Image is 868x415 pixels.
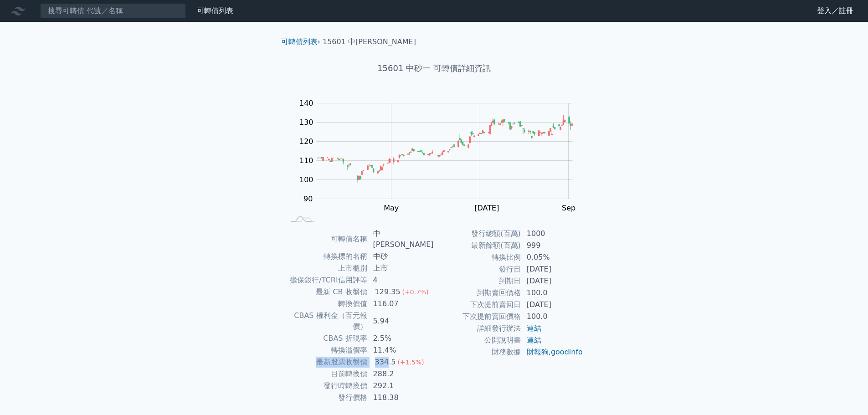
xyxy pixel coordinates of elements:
td: 最新餘額(百萬) [434,240,521,251]
td: 999 [521,240,584,251]
td: [DATE] [521,263,584,275]
td: 擔保銀行/TCRI信用評等 [285,274,368,286]
g: Chart [295,99,586,231]
div: 334.5 [373,357,398,368]
input: 搜尋可轉債 代號／名稱 [40,3,186,19]
tspan: Sep [562,204,575,212]
td: 發行價格 [285,392,368,404]
td: 0.05% [521,251,584,263]
td: 發行時轉換價 [285,380,368,392]
td: 4 [368,274,434,286]
a: 登入／註冊 [810,4,861,18]
td: [DATE] [521,299,584,311]
td: 5.94 [368,310,434,333]
td: 詳細發行辦法 [434,323,521,334]
td: 100.0 [521,311,584,323]
td: 公開說明書 [434,334,521,346]
td: 下次提前賣回日 [434,299,521,311]
td: 上市櫃別 [285,262,368,274]
td: 中砂 [368,251,434,262]
td: 轉換溢價率 [285,344,368,356]
td: [DATE] [521,275,584,287]
td: 財務數據 [434,346,521,358]
td: 最新 CB 收盤價 [285,286,368,298]
td: 下次提前賣回價格 [434,311,521,323]
td: 最新股票收盤價 [285,356,368,368]
span: (+0.7%) [402,288,429,296]
td: 中[PERSON_NAME] [368,228,434,251]
td: 11.4% [368,344,434,356]
td: 轉換比例 [434,251,521,263]
td: CBAS 折現率 [285,333,368,344]
td: 發行日 [434,263,521,275]
td: 目前轉換價 [285,368,368,380]
td: 100.0 [521,287,584,299]
td: 上市 [368,262,434,274]
li: › [281,36,320,47]
tspan: 130 [299,118,313,127]
td: , [521,346,584,358]
td: 116.07 [368,298,434,310]
tspan: 90 [303,195,313,203]
td: 118.38 [368,392,434,404]
td: 發行總額(百萬) [434,228,521,240]
td: 到期日 [434,275,521,287]
td: 轉換價值 [285,298,368,310]
tspan: May [384,204,399,212]
h1: 15601 中砂一 可轉債詳細資訊 [274,62,595,75]
div: 129.35 [373,287,402,297]
li: 15601 中[PERSON_NAME] [323,36,416,47]
a: 可轉債列表 [281,37,318,46]
td: 2.5% [368,333,434,344]
a: 連結 [527,336,541,344]
tspan: 100 [299,175,313,184]
tspan: [DATE] [474,204,499,212]
td: 到期賣回價格 [434,287,521,299]
a: 連結 [527,324,541,333]
td: 1000 [521,228,584,240]
a: 財報狗 [527,348,549,356]
td: CBAS 權利金（百元報價） [285,310,368,333]
td: 可轉債名稱 [285,228,368,251]
tspan: 140 [299,99,313,108]
tspan: 110 [299,156,313,165]
td: 轉換標的名稱 [285,251,368,262]
td: 288.2 [368,368,434,380]
td: 292.1 [368,380,434,392]
span: (+1.5%) [397,359,424,366]
a: 可轉債列表 [197,6,233,15]
a: goodinfo [551,348,583,356]
tspan: 120 [299,137,313,146]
